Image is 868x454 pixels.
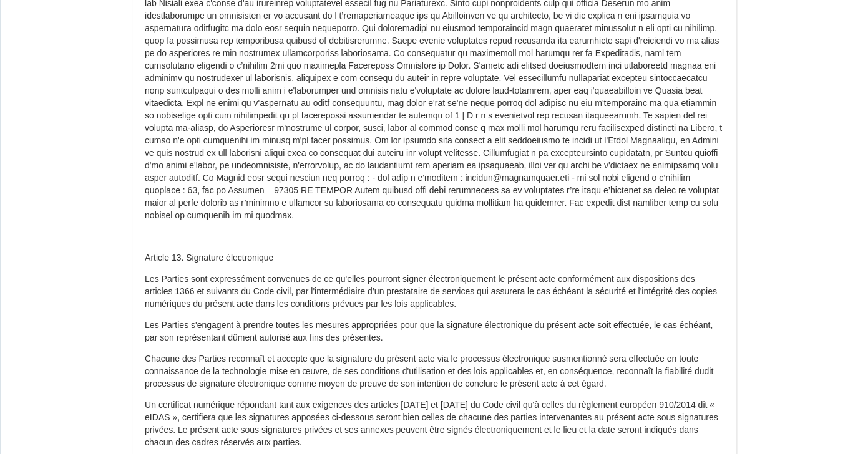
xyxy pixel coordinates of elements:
p: Chacune des Parties reconnaît et accepte que la signature du présent acte via le processus électr... [145,353,724,390]
p: Un certificat numérique répondant tant aux exigences des articles [DATE] et [DATE] du Code civil ... [145,399,724,449]
p: Article 13. Signature électronique [145,252,724,264]
p: Les Parties sont expressément convenues de ce qu'elles pourront signer électroniquement le présen... [145,273,724,311]
p: Les Parties s'engagent à prendre toutes les mesures appropriées pour que la signature électroniqu... [145,319,724,344]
